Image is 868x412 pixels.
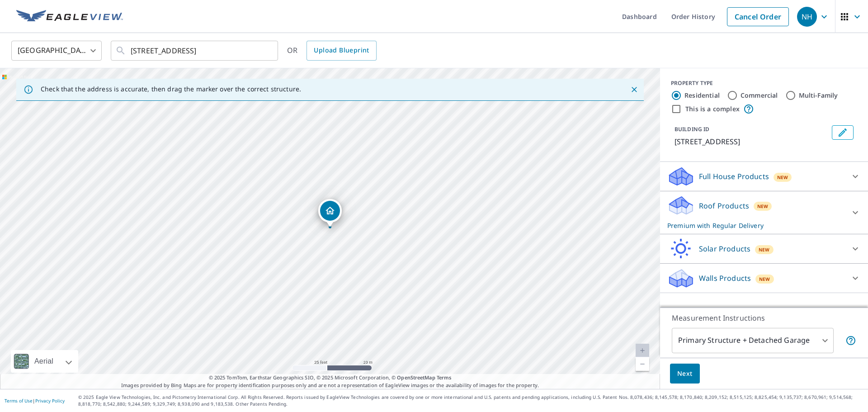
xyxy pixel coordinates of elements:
[757,203,769,210] span: New
[5,398,65,403] p: |
[307,41,376,61] a: Upload Blueprint
[209,374,452,382] span: © 2025 TomTom, Earthstar Geographics SIO, © 2025 Microsoft Corporation, ©
[675,125,709,133] p: BUILDING ID
[16,10,123,24] img: EV Logo
[35,398,65,404] a: Privacy Policy
[759,275,770,283] span: New
[667,195,861,230] div: Roof ProductsNewPremium with Regular Delivery
[131,38,259,63] input: Search by address or latitude-longitude
[727,7,789,26] a: Cancel Order
[759,246,770,253] span: New
[667,221,844,230] p: Premium with Regular Delivery
[636,344,649,357] a: Current Level 20, Zoom In Disabled
[777,174,788,181] span: New
[628,84,640,95] button: Close
[636,357,649,371] a: Current Level 20, Zoom Out
[699,273,751,284] p: Walls Products
[671,79,857,87] div: PROPERTY TYPE
[699,200,749,211] p: Roof Products
[11,350,78,373] div: Aerial
[685,104,740,114] label: This is a complex
[684,91,720,100] label: Residential
[741,91,778,100] label: Commercial
[667,238,861,260] div: Solar ProductsNew
[397,374,435,381] a: OpenStreetMap
[799,91,838,100] label: Multi-Family
[11,38,102,63] div: [GEOGRAPHIC_DATA]
[699,243,750,254] p: Solar Products
[797,7,817,27] div: NH
[437,374,452,381] a: Terms
[667,267,861,289] div: Walls ProductsNew
[670,364,700,384] button: Next
[699,171,769,182] p: Full House Products
[5,398,33,404] a: Terms of Use
[287,41,377,61] div: OR
[677,368,693,379] span: Next
[78,394,863,407] p: © 2025 Eagle View Technologies, Inc. and Pictometry International Corp. All Rights Reserved. Repo...
[675,136,828,147] p: [STREET_ADDRESS]
[318,199,342,227] div: Dropped pin, building 1, Residential property, 31286 27th Ave SW Federal Way, WA 98023
[672,313,856,323] p: Measurement Instructions
[845,335,856,346] span: Your report will include the primary structure and a detached garage if one exists.
[832,125,854,140] button: Edit building 1
[314,45,369,56] span: Upload Blueprint
[667,166,861,187] div: Full House ProductsNew
[32,350,56,373] div: Aerial
[672,328,834,353] div: Primary Structure + Detached Garage
[41,85,301,93] p: Check that the address is accurate, then drag the marker over the correct structure.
